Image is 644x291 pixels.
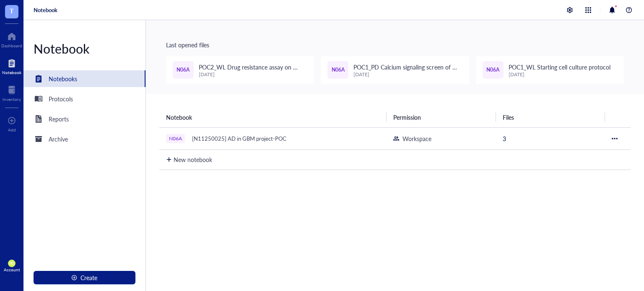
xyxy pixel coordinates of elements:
a: Reports [23,111,145,127]
span: POC1_PD Calcium signaling screen of N06A library [353,63,457,80]
td: 3 [496,127,605,149]
div: New notebook [174,155,212,164]
div: Notebooks [49,74,77,83]
span: N06A [332,66,345,74]
a: Inventory [3,83,21,102]
div: Last opened files [166,40,624,49]
span: POC1_WL Starting cell culture protocol [509,63,610,71]
a: Notebook [2,57,21,75]
div: Inventory [3,97,21,102]
a: Archive [23,131,145,147]
th: Permission [387,107,496,127]
span: Create [80,274,97,281]
span: N06A [486,66,499,74]
button: Create [34,271,135,284]
div: Dashboard [1,43,22,48]
a: Dashboard [1,30,22,48]
div: [DATE] [353,72,462,77]
a: Notebooks [23,70,145,87]
div: Reports [49,114,69,124]
div: [DATE] [509,72,610,77]
div: [N11250025] AD in GBM project-POC [188,133,290,144]
div: Add [8,127,16,132]
div: Notebook [23,40,145,57]
span: N06A [177,66,190,74]
span: T [10,5,14,16]
span: POC2_WL Drug resistance assay on N06A library [199,63,298,80]
a: Notebook [34,6,57,14]
th: Files [496,107,605,127]
div: Protocols [49,94,73,103]
span: PO [10,262,14,265]
div: [DATE] [199,72,307,77]
div: Account [4,267,20,272]
div: Archive [49,134,68,144]
div: Workspace [402,134,431,143]
div: Notebook [2,70,21,75]
a: Protocols [23,90,145,107]
th: Notebook [159,107,387,127]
